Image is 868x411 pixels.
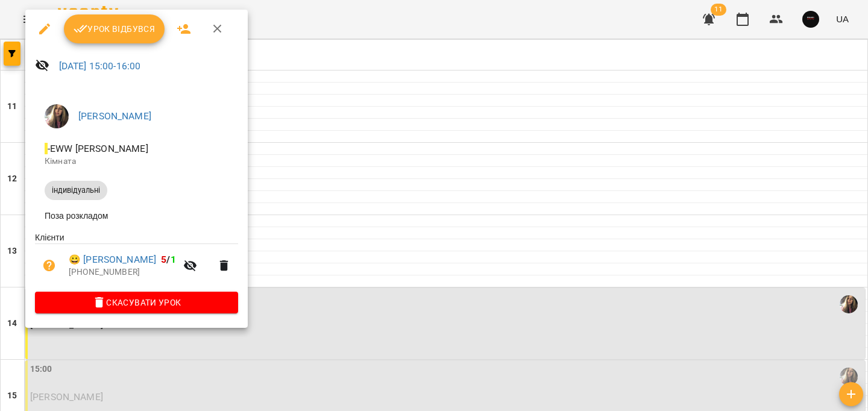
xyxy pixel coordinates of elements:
span: - EWW [PERSON_NAME] [45,143,151,154]
span: індивідуальні [45,185,107,196]
ul: Клієнти [35,231,238,292]
a: [DATE] 15:00-16:00 [59,60,141,72]
span: Урок відбувся [74,22,156,36]
button: Урок відбувся [64,14,165,43]
li: Поза розкладом [35,205,238,227]
img: e00ea7b66b7476d4b73e384ccaec9459.jpeg [45,104,69,128]
span: Скасувати Урок [45,295,228,310]
button: Скасувати Урок [35,292,238,313]
span: 1 [171,254,176,265]
p: [PHONE_NUMBER] [69,266,176,278]
b: / [161,254,175,265]
span: 5 [161,254,166,265]
a: [PERSON_NAME] [78,110,151,122]
p: Кімната [45,155,228,168]
button: Візит ще не сплачено. Додати оплату? [35,251,64,280]
a: 😀 [PERSON_NAME] [69,253,156,267]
